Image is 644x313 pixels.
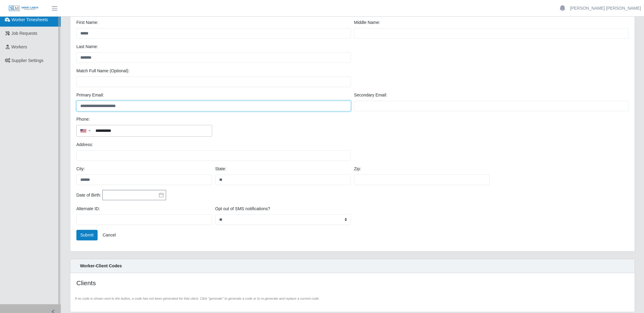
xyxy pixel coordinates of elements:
[12,44,27,49] span: Workers
[76,19,98,26] label: First Name:
[215,206,270,212] label: Opt out of SMS notifications?
[75,297,320,300] i: If no code is shown next to the button, a code has not been generated for that client. Click "gen...
[76,166,85,172] label: City:
[80,263,122,268] strong: Worker-Client Codes
[354,166,361,172] label: Zip:
[76,279,301,287] h4: Clients
[570,5,641,11] a: [PERSON_NAME] [PERSON_NAME]
[76,142,93,148] label: Address:
[88,129,91,132] span: ▼
[12,17,48,22] span: Worker Timesheets
[76,116,90,122] label: Phone:
[76,206,100,212] label: Alternate ID:
[76,230,98,240] button: Submit
[354,92,387,98] label: Secondary Email:
[215,166,226,172] label: State:
[354,19,380,26] label: Middle Name:
[76,68,129,74] label: Match Full Name (Optional):
[76,192,101,198] label: Date of Birth:
[76,44,98,50] label: Last Name:
[12,58,44,63] span: Supplier Settings
[98,230,120,240] a: Cancel
[12,31,38,36] span: Job Requests
[8,5,39,12] img: SLM Logo
[76,92,104,98] label: Primary Email:
[77,125,93,136] div: Country Code Selector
